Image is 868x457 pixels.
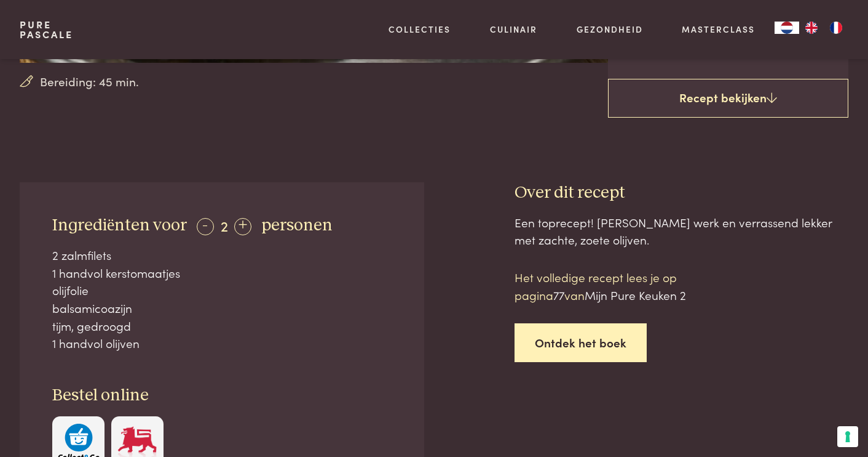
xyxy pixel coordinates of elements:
a: Ontdek het boek [515,323,647,362]
div: balsamicoazijn [52,299,392,317]
span: Mijn Pure Keuken 2 [585,286,686,303]
a: Gezondheid [577,23,643,36]
a: NL [775,22,799,34]
div: olijfolie [52,281,392,299]
a: FR [824,22,848,34]
span: Bereiding: 45 min. [40,73,139,91]
aside: Language selected: Nederlands [775,22,848,34]
div: Language [775,22,799,34]
span: personen [261,217,333,234]
div: tijm, gedroogd [52,317,392,335]
button: Uw voorkeuren voor toestemming voor trackingtechnologieën [837,426,858,447]
a: Culinair [490,23,537,36]
a: PurePascale [20,20,73,39]
span: 2 [221,215,228,235]
ul: Language list [799,22,848,34]
div: 2 zalmfilets [52,246,392,264]
span: 77 [553,286,564,303]
a: EN [799,22,824,34]
div: 1 handvol kerstomaatjes [52,264,392,282]
a: Masterclass [682,23,755,36]
div: + [234,218,251,235]
h3: Over dit recept [515,182,848,204]
span: Ingrediënten voor [52,217,187,234]
a: Collecties [389,23,451,36]
div: Een toprecept! [PERSON_NAME] werk en verrassend lekker met zachte, zoete olijven. [515,214,848,249]
p: Het volledige recept lees je op pagina van [515,269,724,304]
a: Recept bekijken [608,79,848,118]
h3: Bestel online [52,385,392,406]
div: - [197,218,214,235]
div: 1 handvol olijven [52,334,392,352]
